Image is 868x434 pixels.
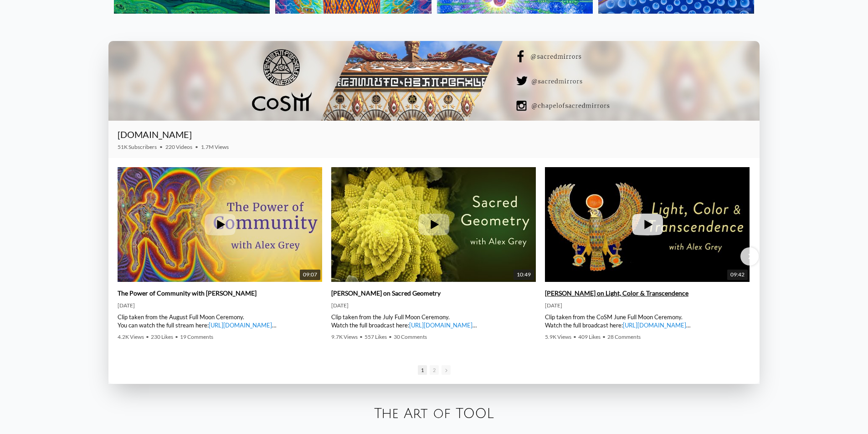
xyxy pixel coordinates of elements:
span: • [602,333,606,340]
span: 09:07 [300,270,320,280]
span: Go to slide 2 [430,365,439,375]
a: The Art of TOOL [374,406,494,421]
a: [DOMAIN_NAME] [118,129,192,140]
span: • [389,333,392,340]
a: [PERSON_NAME] on Sacred Geometry [331,289,441,297]
a: Alex Grey on Light, Color & Transcendence 09:42 [545,167,750,282]
div: Clip taken from the July Full Moon Ceremony. Watch the full broadcast here: | [PERSON_NAME] | ► W... [331,313,536,329]
span: 220 Videos [165,143,192,150]
div: Clip taken from the CoSM June Full Moon Ceremony. Watch the full broadcast here: | [PERSON_NAME] ... [545,313,750,329]
a: [URL][DOMAIN_NAME] [409,322,473,329]
img: Alex Grey on Light, Color & Transcendence [545,148,750,301]
span: Go to next slide [442,365,451,375]
img: The Power of Community with Alex Grey [118,148,322,301]
span: 9.7K Views [331,333,358,340]
span: 30 Comments [394,333,427,340]
iframe: Subscribe to CoSM.TV on YouTube [698,133,750,143]
div: Next slide [740,247,759,266]
span: Go to slide 1 [418,365,427,375]
span: 4.2K Views [118,333,144,340]
a: Alex Grey on Sacred Geometry 10:49 [331,167,536,282]
span: • [159,143,163,150]
span: • [573,333,576,340]
img: Alex Grey on Sacred Geometry [331,148,536,301]
div: [DATE] [545,302,750,309]
span: 10:49 [514,270,534,280]
span: 5.9K Views [545,333,571,340]
span: • [175,333,178,340]
span: • [195,143,198,150]
a: The Power of Community with [PERSON_NAME] [118,289,257,297]
span: 19 Comments [180,333,213,340]
span: 1.7M Views [201,143,229,150]
span: 09:42 [727,270,748,280]
a: The Power of Community with Alex Grey 09:07 [118,167,322,282]
span: 28 Comments [607,333,641,340]
a: [URL][DOMAIN_NAME] [209,322,272,329]
div: [DATE] [331,302,536,309]
span: 230 Likes [151,333,173,340]
div: Clip taken from the August Full Moon Ceremony. You can watch the full stream here: | [PERSON_NAME... [118,313,322,329]
div: [DATE] [118,302,322,309]
a: [URL][DOMAIN_NAME] [623,322,686,329]
a: [PERSON_NAME] on Light, Color & Transcendence [545,289,688,297]
span: 557 Likes [365,333,387,340]
span: 409 Likes [578,333,601,340]
span: 51K Subscribers [118,143,157,150]
span: • [360,333,363,340]
span: • [146,333,149,340]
